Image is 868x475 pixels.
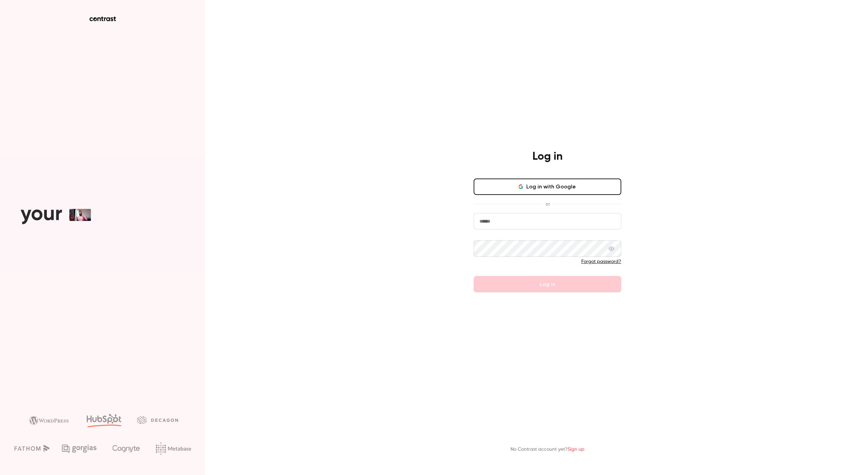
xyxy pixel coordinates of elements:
button: Log in with Google [474,179,621,195]
a: Sign up [568,447,584,452]
a: Forgot password? [581,259,621,264]
img: decagon [137,416,178,424]
p: No Contrast account yet? [511,446,584,453]
h4: Log in [532,150,562,163]
span: or [542,200,553,208]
